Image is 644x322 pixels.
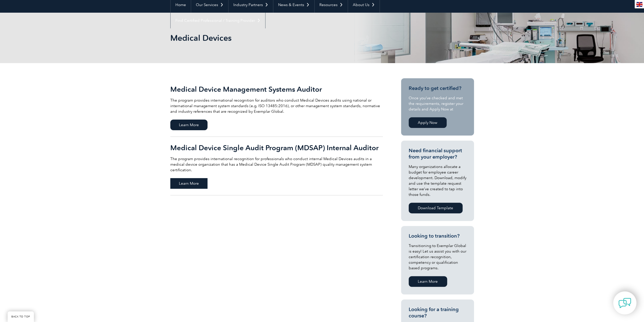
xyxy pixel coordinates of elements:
[409,95,466,112] p: Once you’ve checked and met the requirements, register your details and Apply Now at
[409,276,447,287] a: Learn More
[409,306,466,319] h3: Looking for a training course?
[409,147,466,160] h3: Need financial support from your employer?
[409,85,466,91] h3: Ready to get certified?
[170,33,365,43] h1: Medical Devices
[170,144,383,152] h2: Medical Device Single Audit Program (MDSAP) Internal Auditor
[409,233,466,239] h3: Looking to transition?
[170,178,207,189] span: Learn More
[409,164,466,197] p: Many organizations allocate a budget for employee career development. Download, modify and use th...
[170,156,383,173] p: The program provides international recognition for professionals who conduct internal Medical Dev...
[636,2,642,7] img: en
[409,203,463,213] a: Download Template
[170,98,383,114] p: The program provides international recognition for auditors who conduct Medical Devices audits us...
[171,13,265,28] a: Find Certified Professional / Training Provider
[409,243,466,271] p: Transitioning to Exemplar Global is easy! Let us assist you with our certification recognition, c...
[170,85,383,93] h2: Medical Device Management Systems Auditor
[170,120,207,130] span: Learn More
[409,117,447,128] a: Apply Now
[8,311,34,322] a: BACK TO TOP
[170,78,383,137] a: Medical Device Management Systems Auditor The program provides international recognition for audi...
[618,297,631,309] img: contact-chat.png
[170,137,383,195] a: Medical Device Single Audit Program (MDSAP) Internal Auditor The program provides international r...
